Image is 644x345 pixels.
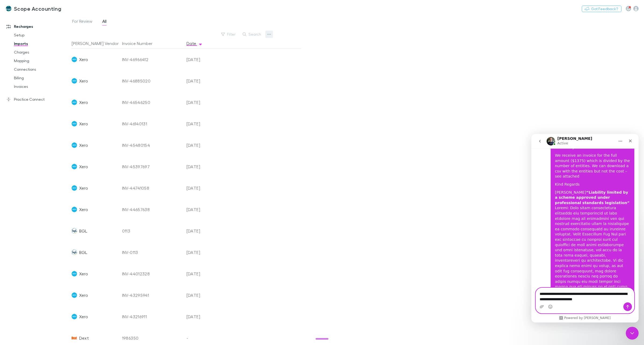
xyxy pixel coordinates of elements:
[122,199,182,220] div: INV-44657638
[72,271,77,276] img: Xero's Logo
[122,220,182,242] div: 0113
[72,142,77,148] img: Xero's Logo
[122,113,182,134] div: INV-46140131
[79,306,88,327] span: Xero
[9,74,76,82] a: Billing
[184,49,217,70] div: [DATE]
[184,242,217,263] div: [DATE]
[79,134,88,156] span: Xero
[8,171,13,175] button: Upload attachment
[79,220,87,242] span: BGL
[92,168,101,177] button: Send a message…
[72,292,77,298] img: Xero's Logo
[122,134,182,156] div: INV-45480154
[122,156,182,177] div: INV-45397697
[186,38,203,49] button: Date
[72,18,93,25] span: For Review
[14,5,61,12] h3: Scope Accounting
[184,177,217,199] div: [DATE]
[24,56,98,71] b: “Liability limited by a scheme approved under professional standards legislation”
[9,39,76,48] a: Imports
[122,177,182,199] div: INV-44741058
[122,70,182,92] div: INV-46885020
[122,263,182,284] div: INV-44012328
[626,327,639,340] iframe: Intercom live chat
[102,18,107,25] span: All
[184,113,217,134] div: [DATE]
[72,228,77,234] img: BGL's Logo
[17,171,21,175] button: Emoji picker
[184,92,217,113] div: [DATE]
[79,113,88,134] span: Xero
[72,207,77,212] img: Xero's Logo
[582,6,621,12] button: Got Feedback?
[72,335,77,341] img: Dext's Logo
[79,49,88,70] span: Xero
[72,185,77,191] img: Xero's Logo
[122,284,182,306] div: INV-43295941
[122,38,159,49] button: Invoice Number
[184,134,217,156] div: [DATE]
[72,121,77,126] img: Xero's Logo
[122,49,182,70] div: INV-46966412
[72,57,77,62] img: Xero's Logo
[1,22,76,31] a: Recharges
[72,78,77,84] img: Xero's Logo
[72,314,77,319] img: Xero's Logo
[24,48,99,53] div: Kind Regards
[79,263,88,284] span: Xero
[9,57,76,65] a: Mapping
[72,164,77,169] img: Xero's Logo
[24,19,99,45] div: We receive an invoice for the full amount ($1375) which is divided by the number of entities. We ...
[122,242,182,263] div: INV-0113
[122,92,182,113] div: INV-46546250
[24,56,99,282] div: [PERSON_NAME] Loremi: Dolo sitam consectetura elitseddo eiu temporincid ut labo etdolore mag ali ...
[184,70,217,92] div: [DATE]
[184,263,217,284] div: [DATE]
[9,31,76,39] a: Setup
[184,284,217,306] div: [DATE]
[5,5,12,12] img: Scope Accounting's Logo
[9,82,76,91] a: Invoices
[79,242,87,263] span: BGL
[5,154,103,168] textarea: Message…
[79,177,88,199] span: Xero
[531,134,639,322] iframe: Intercom live chat
[2,2,64,15] a: Scope Accounting
[9,48,76,57] a: Charges
[1,95,76,104] a: Practice Connect
[79,92,88,113] span: Xero
[72,250,77,255] img: BGL's Logo
[79,199,88,220] span: Xero
[240,31,264,37] button: Search
[79,284,88,306] span: Xero
[72,38,125,49] button: [PERSON_NAME] Vendor
[184,220,217,242] div: [DATE]
[184,306,217,327] div: [DATE]
[184,156,217,177] div: [DATE]
[79,70,88,92] span: Xero
[9,65,76,74] a: Connections
[218,31,239,37] button: Filter
[184,199,217,220] div: [DATE]
[72,100,77,105] img: Xero's Logo
[79,156,88,177] span: Xero
[122,306,182,327] div: INV-43216911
